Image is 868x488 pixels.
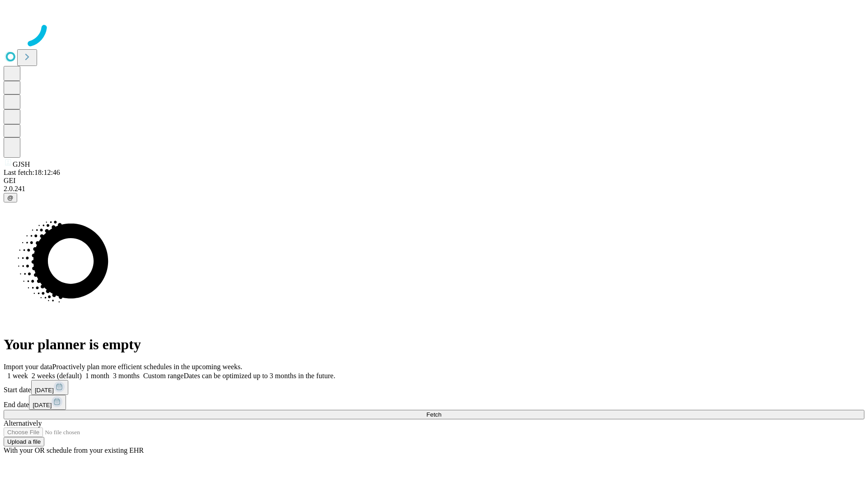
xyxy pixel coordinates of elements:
[31,380,68,395] button: [DATE]
[4,336,864,353] h1: Your planner is empty
[4,395,864,410] div: End date
[4,185,864,193] div: 2.0.241
[4,177,864,185] div: GEI
[143,372,184,380] span: Custom range
[4,380,864,395] div: Start date
[4,446,144,454] span: With your OR schedule from your existing EHR
[4,363,52,371] span: Import your data
[426,411,441,418] span: Fetch
[32,372,82,380] span: 2 weeks (default)
[35,387,54,394] span: [DATE]
[33,402,52,408] span: [DATE]
[4,437,44,446] button: Upload a file
[184,372,335,380] span: Dates can be optimized up to 3 months in the future.
[52,363,242,371] span: Proactively plan more efficient schedules in the upcoming weeks.
[85,372,109,380] span: 1 month
[7,194,14,201] span: @
[113,372,140,380] span: 3 months
[4,410,864,419] button: Fetch
[4,169,60,176] span: Last fetch: 18:12:46
[29,395,66,410] button: [DATE]
[7,372,28,380] span: 1 week
[4,193,17,202] button: @
[4,419,42,427] span: Alternatively
[13,160,30,168] span: GJSH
